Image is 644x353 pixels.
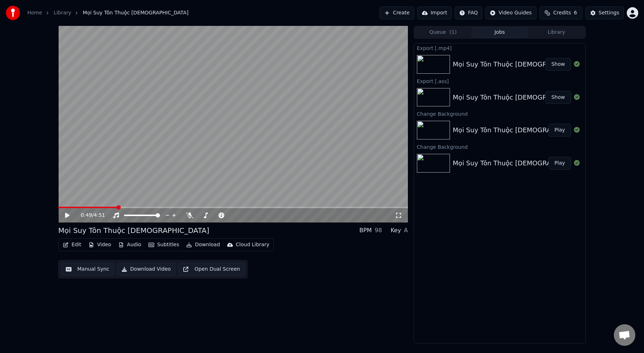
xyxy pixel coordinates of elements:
[548,124,571,137] button: Play
[455,6,482,19] button: FAQ
[539,6,583,19] button: Credits6
[94,212,105,219] span: 4:51
[81,212,98,219] div: /
[545,91,571,104] button: Show
[27,9,42,17] a: Home
[83,9,188,17] span: Mọi Suy Tôn Thuộc [DEMOGRAPHIC_DATA]
[614,324,635,346] a: Open chat
[60,240,84,250] button: Edit
[528,27,585,38] button: Library
[359,226,372,235] div: BPM
[81,212,92,219] span: 0:49
[86,240,114,250] button: Video
[58,225,209,235] div: Mọi Suy Tôn Thuộc [DEMOGRAPHIC_DATA]
[548,157,571,170] button: Play
[236,241,269,248] div: Cloud Library
[450,29,457,36] span: ( 1 )
[375,226,382,235] div: 98
[453,59,589,69] div: Mọi Suy Tôn Thuộc [DEMOGRAPHIC_DATA]
[404,226,408,235] div: A
[6,6,20,20] img: youka
[585,6,624,19] button: Settings
[545,58,571,71] button: Show
[453,158,589,168] div: Mọi Suy Tôn Thuộc [DEMOGRAPHIC_DATA]
[414,43,585,52] div: Export [.mp4]
[178,263,245,276] button: Open Dual Screen
[599,9,619,17] div: Settings
[146,240,182,250] button: Subtitles
[453,125,589,135] div: Mọi Suy Tôn Thuộc [DEMOGRAPHIC_DATA]
[453,92,589,102] div: Mọi Suy Tôn Thuộc [DEMOGRAPHIC_DATA]
[415,27,471,38] button: Queue
[485,6,536,19] button: Video Guides
[417,6,452,19] button: Import
[27,9,189,17] nav: breadcrumb
[54,9,71,17] a: Library
[574,9,577,17] span: 6
[391,226,401,235] div: Key
[115,240,144,250] button: Audio
[553,9,571,17] span: Credits
[414,142,585,151] div: Change Background
[61,263,114,276] button: Manual Sync
[414,109,585,118] div: Change Background
[379,6,414,19] button: Create
[117,263,175,276] button: Download Video
[183,240,223,250] button: Download
[471,27,528,38] button: Jobs
[414,77,585,85] div: Export [.ass]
